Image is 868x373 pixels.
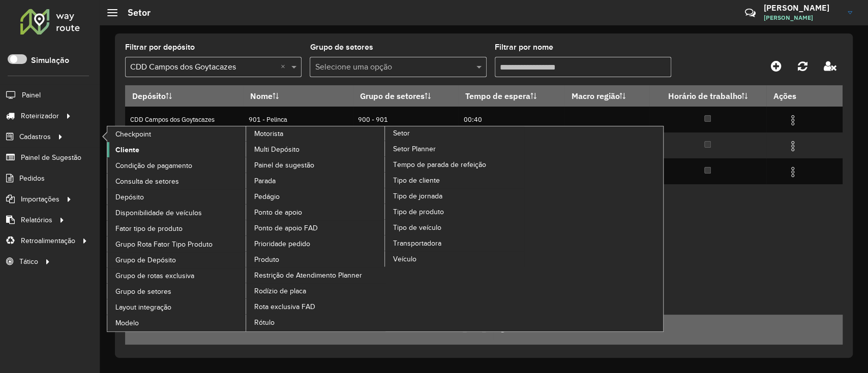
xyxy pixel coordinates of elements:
[385,141,524,156] a: Setor Planner
[107,142,247,157] a: Cliente
[115,318,139,328] span: Modelo
[243,107,353,132] td: 901 - Pelinca
[125,41,195,53] label: Filtrar por depósito
[21,235,75,246] span: Retroalimentação
[115,270,194,281] span: Grupo de rotas exclusiva
[115,208,202,218] span: Disponibilidade de veículos
[254,207,302,218] span: Ponto de apoio
[115,160,192,171] span: Condição de pagamento
[107,189,247,205] a: Depósito
[649,85,766,107] th: Horário de trabalho
[31,54,69,66] label: Simulação
[393,238,441,249] span: Transportadora
[564,85,649,107] th: Macro região
[107,268,247,283] a: Grupo de rotas exclusiva
[385,220,524,235] a: Tipo de veículo
[107,158,247,173] a: Condição de pagamento
[385,204,524,219] a: Tipo de produto
[254,191,280,202] span: Pedágio
[458,85,564,107] th: Tempo de espera
[107,252,247,267] a: Grupo de Depósito
[246,283,385,298] a: Rodízio de placa
[310,41,373,53] label: Grupo de setores
[254,317,275,328] span: Rótulo
[764,3,840,13] h3: [PERSON_NAME]
[107,315,247,330] a: Modelo
[246,189,385,204] a: Pedágio
[254,286,306,296] span: Rodízio de placa
[393,175,440,186] span: Tipo de cliente
[246,126,524,331] a: Setor
[246,220,385,235] a: Ponto de apoio FAD
[107,221,247,236] a: Fator tipo de produto
[385,157,524,172] a: Tempo de parada de refeição
[115,176,179,187] span: Consulta de setores
[107,174,247,189] a: Consulta de setores
[254,223,318,233] span: Ponto de apoio FAD
[766,85,827,107] th: Ações
[458,107,564,132] td: 00:40
[254,270,362,281] span: Restrição de Atendimento Planner
[393,254,416,264] span: Veículo
[254,144,300,155] span: Multi Depósito
[385,188,524,204] a: Tipo de jornada
[117,7,151,18] h2: Setor
[125,85,243,107] th: Depósito
[115,192,144,202] span: Depósito
[254,301,315,312] span: Rota exclusiva FAD
[107,284,247,299] a: Grupo de setores
[107,205,247,220] a: Disponibilidade de veículos
[115,286,171,297] span: Grupo de setores
[21,152,81,163] span: Painel de Sugestão
[393,144,436,154] span: Setor Planner
[246,142,385,157] a: Multi Depósito
[246,267,385,283] a: Restrição de Atendimento Planner
[115,302,171,313] span: Layout integração
[393,191,442,201] span: Tipo de jornada
[246,173,385,188] a: Parada
[115,239,213,250] span: Grupo Rota Fator Tipo Produto
[393,159,486,170] span: Tempo de parada de refeição
[385,251,524,266] a: Veículo
[254,254,279,265] span: Produto
[495,41,553,53] label: Filtrar por nome
[280,61,289,73] span: Clear all
[21,111,59,121] span: Roteirizador
[19,173,45,184] span: Pedidos
[19,131,51,142] span: Cadastros
[246,205,385,220] a: Ponto de apoio
[19,256,38,267] span: Tático
[107,299,247,315] a: Layout integração
[393,207,444,217] span: Tipo de produto
[115,129,151,140] span: Checkpoint
[115,255,176,265] span: Grupo de Depósito
[246,236,385,251] a: Prioridade pedido
[353,85,458,107] th: Grupo de setores
[246,299,385,314] a: Rota exclusiva FAD
[254,128,283,139] span: Motorista
[254,239,310,249] span: Prioridade pedido
[21,215,52,225] span: Relatórios
[385,235,524,251] a: Transportadora
[393,222,441,233] span: Tipo de veículo
[353,107,458,132] td: 900 - 901
[243,85,353,107] th: Nome
[115,223,183,234] span: Fator tipo de produto
[107,126,385,331] a: Motorista
[21,194,59,205] span: Importações
[246,157,385,173] a: Painel de sugestão
[107,126,247,142] a: Checkpoint
[22,90,41,100] span: Painel
[254,160,314,171] span: Painel de sugestão
[254,176,276,186] span: Parada
[107,236,247,252] a: Grupo Rota Fator Tipo Produto
[125,107,243,132] td: CDD Campos dos Goytacazes
[385,173,524,188] a: Tipo de cliente
[393,128,410,139] span: Setor
[115,145,139,155] span: Cliente
[764,13,840,22] span: [PERSON_NAME]
[246,315,385,330] a: Rótulo
[739,2,761,24] a: Contato Rápido
[246,252,385,267] a: Produto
